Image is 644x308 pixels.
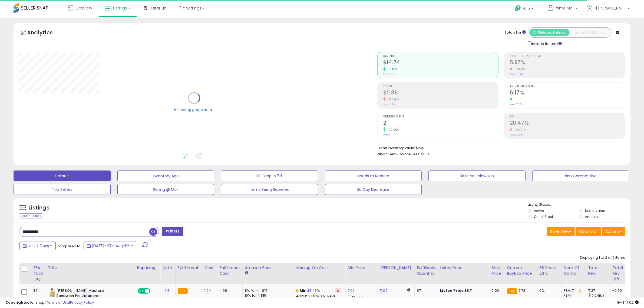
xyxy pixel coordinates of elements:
[386,128,399,132] small: 100.00%
[46,300,69,305] a: Terms of Use
[580,255,625,260] div: Displaying 1 to 2 of 2 items
[178,288,188,294] small: FBA
[137,297,156,302] div: Amazon AI
[507,288,517,294] small: FBA
[540,265,559,276] div: BB Share 24h.
[491,288,500,293] div: 0.00
[585,214,600,219] label: Archived
[245,288,290,293] div: 8% for <= $15
[428,171,526,181] button: BB Price Below Min
[92,243,130,248] span: [DATE]-30 - Aug-05
[386,97,400,101] small: -26.67%
[491,265,502,276] div: Ship Price
[57,244,81,249] span: Compared to:
[507,265,535,276] div: Current Buybox Price
[421,152,430,157] span: $0.14
[84,241,136,250] button: [DATE]-30 - Aug-05
[534,208,544,213] label: Active
[510,103,523,106] small: Prev: 0.00%
[163,288,169,293] a: 1.94
[204,288,211,293] a: 1.94
[383,85,498,88] span: Profit
[294,263,345,284] th: The percentage added to the cost of goods (COGS) that forms the calculator for Min & Max prices.
[383,133,390,136] small: Prev: 1
[29,204,49,212] h5: Listings
[514,5,521,12] i: Get Help
[245,293,290,298] div: 15% for > $15
[510,115,625,118] span: ROI
[383,73,396,76] small: Prev: $7.96
[510,73,523,76] small: Prev: 15.08%
[150,289,158,293] span: OFF
[613,288,622,293] div: -0.59
[378,144,621,151] li: $238
[592,293,604,298] small: (-7.41%)
[383,120,498,127] h2: 2
[529,29,570,36] button: All Selected Listings
[564,288,582,293] div: FBA: 7
[325,171,422,181] button: Needs to Reprice
[417,288,434,293] div: 67
[5,300,25,305] strong: Copyright
[512,128,526,132] small: -66.91%
[505,30,526,35] div: Totals For
[150,5,167,11] span: DataHub
[162,227,183,236] button: Filters
[28,243,49,248] span: Last 7 Days
[74,5,92,11] span: Overview
[564,293,582,298] div: FBM: 1
[378,152,420,156] b: Short Term Storage Fees:
[48,265,133,271] div: Title
[33,265,44,282] div: FBA Total Qty
[383,115,498,118] span: Ordered Items
[524,40,568,47] div: Include Returns
[348,288,355,293] a: 7.00
[383,90,498,97] h2: $0.88
[383,55,498,58] span: Revenue
[137,265,158,271] div: Repricing
[594,5,626,11] span: Hi [PERSON_NAME]
[576,227,601,236] button: Columns
[518,288,526,293] span: 7.73
[221,171,318,181] button: BB Drop in 7d
[163,265,173,271] div: Note
[510,85,625,88] span: Avg. Buybox Share
[579,229,596,234] span: Columns
[178,265,200,271] div: Fulfillment
[296,288,341,298] div: %
[602,227,625,236] button: Actions
[221,184,318,195] button: Items Being Repriced
[5,300,94,305] div: seller snap | |
[308,288,317,293] a: 14.43
[585,208,605,213] label: Deactivated
[56,288,122,300] b: [PERSON_NAME] Mustard Sandwich Pal Jalapeno
[348,265,375,271] div: Min Price
[383,59,498,67] h2: $14.74
[534,214,554,219] label: Out of Stock
[547,227,575,236] button: Save View
[510,90,625,97] h2: 6.17%
[33,288,42,293] div: 86
[378,146,415,150] b: Total Inventory Value:
[564,265,584,276] div: Num of Comp.
[569,29,610,36] button: Listings With Cost
[555,5,574,11] span: Prime Mall
[588,265,608,276] div: Total Rev.
[440,265,487,271] div: Listed Price
[245,271,248,276] small: Amazon Fees.
[49,288,55,299] img: 51MZKQPxGLL._SL40_.jpg
[440,288,485,293] div: $8.11
[19,213,43,218] div: Clear All Filters
[296,265,343,271] div: Markup on Cost
[14,184,111,195] button: Top Sellers
[113,5,127,11] span: Listings
[510,55,625,58] span: Profit [PERSON_NAME]
[528,202,630,207] p: Listing States:
[386,67,397,71] small: 85.18%
[440,288,465,293] b: Listed Price:
[219,288,238,293] div: 4.99
[510,133,523,136] small: Prev: 61.86%
[325,184,422,195] button: 30 Day Decrease
[300,288,308,293] b: Min:
[27,29,63,38] h5: Analytics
